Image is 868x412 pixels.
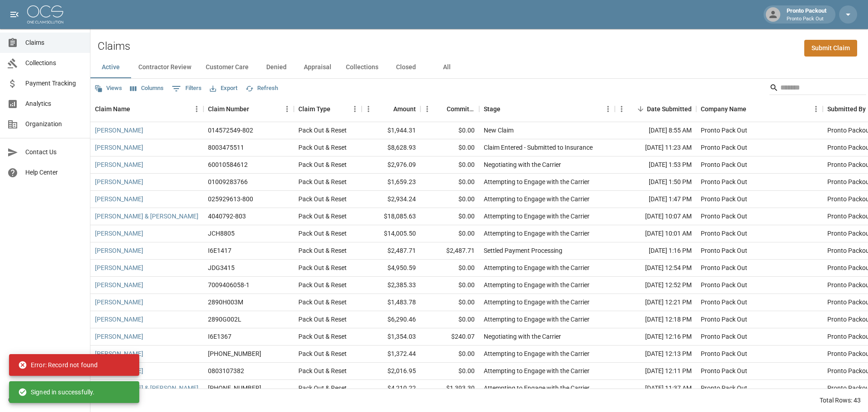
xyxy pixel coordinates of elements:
div: $0.00 [420,260,479,277]
div: Attempting to Engage with the Carrier [484,177,590,186]
a: [PERSON_NAME] [95,229,143,238]
div: Amount [393,96,416,122]
button: Menu [190,102,203,116]
div: Signed in successfully. [18,384,94,400]
a: [PERSON_NAME] & [PERSON_NAME] [95,212,198,221]
button: Denied [256,57,297,78]
div: Company Name [696,96,823,122]
div: 2890G002L [208,315,241,324]
button: Menu [348,102,362,116]
div: Attempting to Engage with the Carrier [484,194,590,204]
div: Pack Out & Reset [298,263,347,272]
div: Pack Out & Reset [298,349,347,358]
button: Menu [615,102,628,116]
button: Select columns [128,81,166,95]
div: [DATE] 8:55 AM [615,122,696,139]
button: Sort [381,103,393,115]
div: Pronto Pack Out [701,160,747,169]
div: Stage [484,96,500,122]
div: Pronto Packout [783,6,830,23]
a: [PERSON_NAME] [95,332,143,341]
div: Stage [479,96,615,122]
img: ocs-logo-white-transparent.png [27,5,63,24]
span: Analytics [25,99,83,109]
div: $1,944.31 [362,122,420,139]
div: Attempting to Engage with the Carrier [484,229,590,238]
button: Sort [130,103,143,115]
div: Pronto Pack Out [701,194,747,204]
div: Claim Name [95,96,130,122]
div: Settled Payment Processing [484,246,562,255]
div: $0.00 [420,122,479,139]
button: Closed [386,57,426,78]
div: Committed Amount [447,96,475,122]
button: Sort [634,103,647,115]
div: Pack Out & Reset [298,280,347,289]
button: Sort [746,103,759,115]
div: Pack Out & Reset [298,194,347,204]
div: 01009283766 [208,177,248,186]
a: [PERSON_NAME] [95,315,143,324]
a: [PERSON_NAME] [95,143,143,152]
div: $6,290.46 [362,311,420,328]
div: Pack Out & Reset [298,332,347,341]
div: $1,372.44 [362,346,420,363]
div: Pack Out & Reset [298,366,347,375]
div: Pack Out & Reset [298,315,347,324]
div: Pronto Pack Out [701,349,747,358]
div: [DATE] 12:11 PM [615,363,696,380]
div: $14,005.50 [362,225,420,242]
div: Company Name [701,96,746,122]
div: [DATE] 12:13 PM [615,346,696,363]
div: $1,659.23 [362,174,420,191]
button: open drawer [5,5,24,24]
div: Attempting to Engage with the Carrier [484,349,590,358]
div: Submitted By [827,96,866,122]
div: $0.00 [420,191,479,208]
div: [DATE] 12:54 PM [615,260,696,277]
div: [DATE] 12:18 PM [615,311,696,328]
div: Date Submitted [615,96,696,122]
div: Claim Type [294,96,362,122]
a: [PERSON_NAME] & [PERSON_NAME] [95,384,198,393]
div: $0.00 [420,208,479,225]
div: [DATE] 11:23 AM [615,139,696,156]
div: [DATE] 12:21 PM [615,294,696,311]
div: Claim Type [298,96,330,122]
div: Claim Name [90,96,203,122]
div: Attempting to Engage with the Carrier [484,280,590,289]
button: All [426,57,467,78]
div: dynamic tabs [90,57,868,78]
div: Pronto Pack Out [701,263,747,272]
button: Collections [339,57,386,78]
a: [PERSON_NAME] [95,298,143,307]
div: [DATE] 10:01 AM [615,225,696,242]
div: $0.00 [420,363,479,380]
div: Pronto Pack Out [701,177,747,186]
div: [DATE] 12:52 PM [615,277,696,294]
a: [PERSON_NAME] [95,263,143,272]
div: $2,016.95 [362,363,420,380]
div: $18,085.63 [362,208,420,225]
div: [DATE] 1:16 PM [615,242,696,260]
div: Attempting to Engage with the Carrier [484,384,590,393]
button: Sort [330,103,343,115]
div: Pack Out & Reset [298,229,347,238]
div: $2,934.24 [362,191,420,208]
div: Pronto Pack Out [701,229,747,238]
button: Active [90,57,131,78]
div: Amount [362,96,420,122]
div: Pack Out & Reset [298,160,347,169]
div: © 2025 One Claim Solution [8,395,82,404]
div: Error: Record not found [18,357,98,373]
div: $2,976.09 [362,156,420,174]
div: $0.00 [420,139,479,156]
div: Total Rows: 43 [820,396,861,405]
span: Collections [25,58,83,68]
div: $0.00 [420,156,479,174]
div: Attempting to Engage with the Carrier [484,212,590,221]
div: 60010584612 [208,160,248,169]
div: $0.00 [420,346,479,363]
div: [DATE] 1:50 PM [615,174,696,191]
button: Views [92,81,124,95]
